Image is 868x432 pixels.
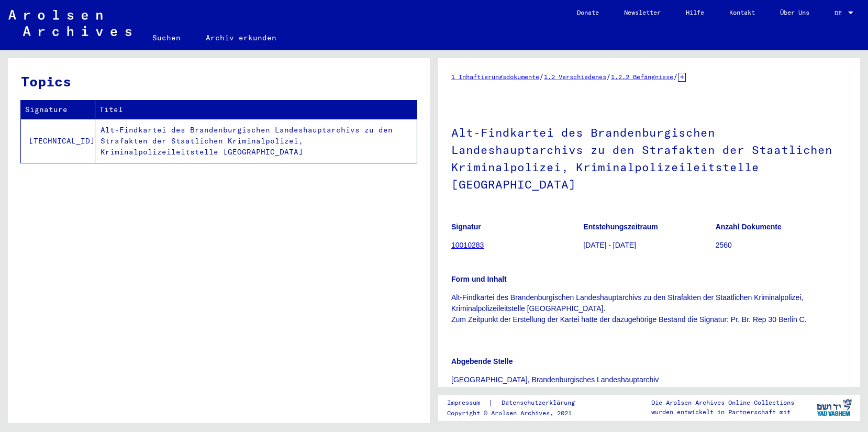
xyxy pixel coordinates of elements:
b: Form und Inhalt [451,275,507,283]
b: Entstehungszeitraum [583,223,658,231]
a: Datenschutzerklärung [493,397,587,408]
th: Signature [21,101,95,119]
td: [TECHNICAL_ID] [21,119,95,163]
b: Signatur [451,223,481,231]
a: Suchen [140,25,193,50]
p: Die Arolsen Archives Online-Collections [651,398,794,407]
p: Alt-Findkartei des Brandenburgischen Landeshauptarchivs zu den Strafakten der Staatlichen Krimina... [451,292,847,336]
h1: Alt-Findkartei des Brandenburgischen Landeshauptarchivs zu den Strafakten der Staatlichen Krimina... [451,108,847,206]
span: / [539,72,544,81]
a: 1.2.2 Gefängnisse [611,73,673,81]
th: Titel [95,101,417,119]
img: yv_logo.png [815,394,854,420]
a: Archiv erkunden [193,25,289,50]
span: DE [834,9,846,17]
a: 1.2 Verschiedenes [544,73,606,81]
a: 10010283 [451,241,484,249]
p: Copyright © Arolsen Archives, 2021 [447,408,587,418]
b: Anzahl Dokumente [716,223,782,231]
h3: Topics [21,71,416,92]
a: 1 Inhaftierungsdokumente [451,73,539,81]
p: 2560 [716,240,847,251]
span: / [673,72,678,81]
td: Alt-Findkartei des Brandenburgischen Landeshauptarchivs zu den Strafakten der Staatlichen Krimina... [95,119,417,163]
a: Impressum [447,397,488,408]
p: wurden entwickelt in Partnerschaft mit [651,407,794,417]
span: / [606,72,611,81]
div: | [447,397,587,408]
p: [GEOGRAPHIC_DATA], Brandenburgisches Landeshauptarchiv [451,374,847,385]
b: Abgebende Stelle [451,357,513,365]
p: [DATE] - [DATE] [583,240,715,251]
img: Arolsen_neg.svg [8,10,131,36]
